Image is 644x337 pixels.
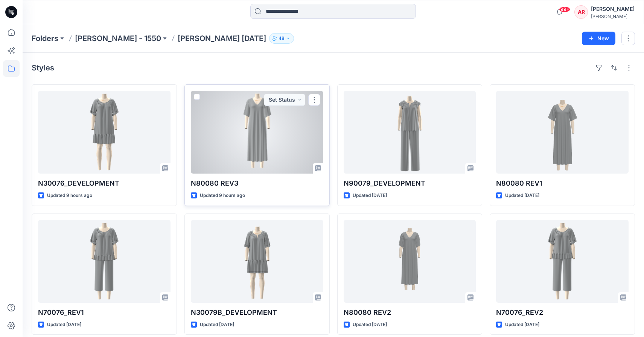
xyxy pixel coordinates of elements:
[496,178,629,189] p: N80080 REV1
[75,33,161,44] a: [PERSON_NAME] - 1550
[344,307,476,318] p: N80080 REV2
[32,63,54,72] h4: Styles
[353,192,387,200] p: Updated [DATE]
[591,14,635,19] div: [PERSON_NAME]
[582,32,615,45] button: New
[191,307,323,318] p: N30079B_DEVELOPMENT
[353,321,387,329] p: Updated [DATE]
[38,307,171,318] p: N70076_REV1
[505,192,539,200] p: Updated [DATE]
[279,34,285,43] p: 48
[559,6,570,12] span: 99+
[47,321,81,329] p: Updated [DATE]
[344,91,476,174] a: N90079_DEVELOPMENT
[32,33,58,44] a: Folders
[574,5,588,19] div: AR
[38,178,171,189] p: N30076_DEVELOPMENT
[200,321,234,329] p: Updated [DATE]
[344,220,476,303] a: N80080 REV2
[38,220,171,303] a: N70076_REV1
[344,178,476,189] p: N90079_DEVELOPMENT
[505,321,539,329] p: Updated [DATE]
[200,192,245,200] p: Updated 9 hours ago
[47,192,92,200] p: Updated 9 hours ago
[38,91,171,174] a: N30076_DEVELOPMENT
[191,178,323,189] p: N80080 REV3
[269,33,294,44] button: 48
[191,220,323,303] a: N30079B_DEVELOPMENT
[496,220,629,303] a: N70076_REV2
[178,33,266,44] p: [PERSON_NAME] [DATE]
[496,307,629,318] p: N70076_REV2
[191,91,323,174] a: N80080 REV3
[496,91,629,174] a: N80080 REV1
[591,5,635,14] div: [PERSON_NAME]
